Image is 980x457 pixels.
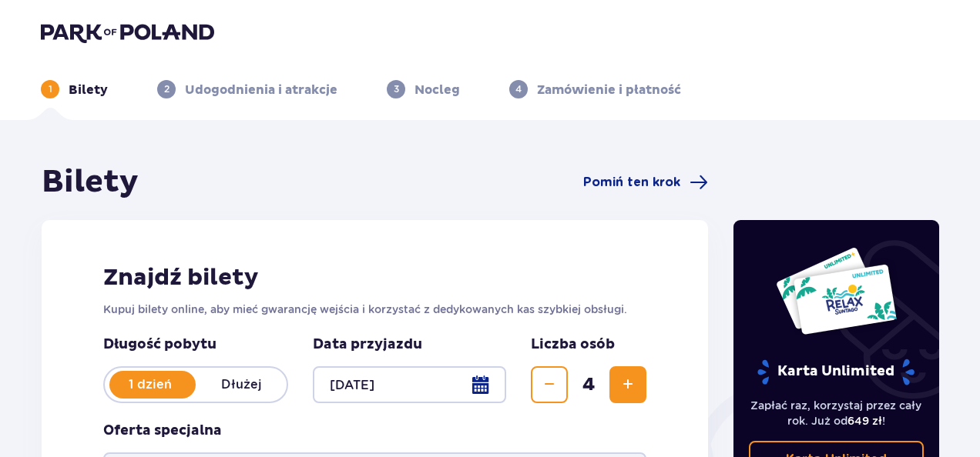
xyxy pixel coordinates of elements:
button: Zmniejsz [531,366,568,403]
p: 1 [49,82,52,96]
p: Data przyjazdu [313,335,422,354]
p: Zapłać raz, korzystaj przez cały rok. Już od ! [749,398,925,429]
div: 2Udogodnienia i atrakcje [157,80,337,98]
p: Bilety [69,82,108,98]
p: 3 [394,82,399,96]
p: Dłużej [196,376,287,393]
span: 649 zł [847,415,882,427]
p: Nocleg [414,82,460,98]
span: Pomiń ten krok [583,174,680,191]
p: 1 dzień [105,376,196,393]
img: Dwie karty całoroczne do Suntago z napisem 'UNLIMITED RELAX', na białym tle z tropikalnymi liśćmi... [775,246,898,335]
p: Kupuj bilety online, aby mieć gwarancję wejścia i korzystać z dedykowanych kas szybkiej obsługi. [103,302,646,317]
p: Zamówienie i płatność [537,82,681,98]
p: Karta Unlimited [756,359,916,385]
div: 4Zamówienie i płatność [509,80,681,98]
p: Długość pobytu [103,335,288,354]
span: 4 [571,373,606,396]
div: 3Nocleg [387,80,460,98]
button: Zwiększ [609,366,646,403]
h3: Oferta specjalna [103,422,222,440]
p: 2 [164,82,169,96]
img: Park of Poland logo [41,22,214,43]
div: 1Bilety [41,80,108,98]
h2: Znajdź bilety [103,263,646,292]
p: Udogodnienia i atrakcje [185,82,337,98]
h1: Bilety [42,163,139,202]
p: 4 [515,82,522,96]
p: Liczba osób [531,335,615,354]
a: Pomiń ten krok [583,173,708,192]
